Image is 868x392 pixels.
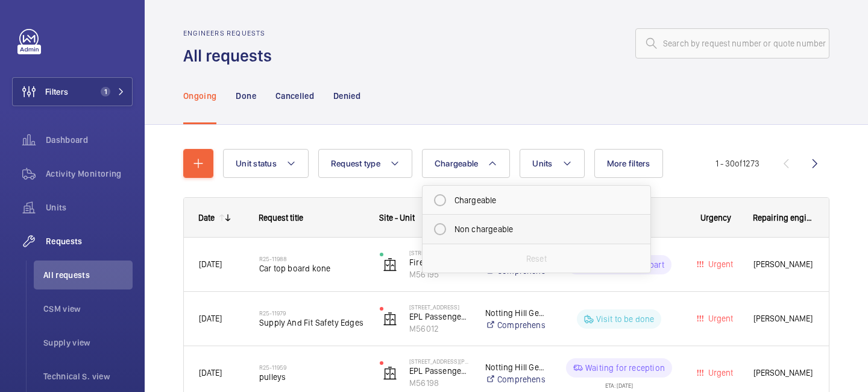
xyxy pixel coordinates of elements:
p: Waiting for reception [585,362,665,374]
span: Supply view [43,337,133,349]
p: Denied [333,90,360,102]
span: [DATE] [199,259,222,269]
img: elevator.svg [383,312,397,326]
span: Units [532,159,552,168]
h2: R25-11959 [259,364,364,371]
span: Supply And Fit Safety Edges [259,317,364,329]
p: [STREET_ADDRESS][PERSON_NAME] [409,358,470,365]
span: Urgency [700,213,731,223]
span: CSM view [43,303,133,315]
p: Reset [526,253,547,265]
button: Filters1 [12,77,133,106]
a: Comprehensive [485,319,545,331]
img: elevator.svg [383,366,397,381]
div: Press SPACE to select this row. [184,238,829,292]
span: [DATE] [199,368,222,378]
a: Comprehensive [485,373,545,385]
span: Car top board kone [259,262,364,274]
span: Urgent [706,314,733,323]
p: Ongoing [183,90,216,102]
span: Units [46,201,133,213]
span: Requests [46,235,133,247]
p: M56198 [409,377,470,389]
span: 1 - 30 1273 [715,159,759,168]
div: Date [198,213,215,223]
p: M56195 [409,268,470,280]
p: Notting Hill Genesis [485,307,545,319]
span: Urgent [706,368,733,378]
span: pulleys [259,371,364,383]
h1: All requests [183,45,279,67]
span: Repairing engineer [753,213,814,223]
div: ETA: [DATE] [605,378,633,388]
h2: Engineers requests [183,29,279,37]
span: Request type [331,159,380,168]
img: elevator.svg [383,258,397,272]
span: All requests [43,269,133,281]
span: Filters [45,86,68,98]
p: Firemen - EPL Passenger Lift No 3 [409,256,470,268]
p: Visit to be done [596,313,655,325]
button: Request type [318,149,412,178]
span: Activity Monitoring [46,168,133,180]
button: Units [520,149,584,178]
p: Notting Hill Genesis [485,361,545,373]
p: [STREET_ADDRESS][PERSON_NAME] [409,249,470,256]
button: Unit status [223,149,309,178]
h2: R25-11988 [259,255,364,262]
span: 1 [101,87,110,96]
span: [PERSON_NAME] [753,366,814,380]
span: [PERSON_NAME] [753,258,814,271]
span: Technical S. view [43,370,133,382]
input: Search by request number or quote number [635,28,829,58]
p: [STREET_ADDRESS] [409,303,470,311]
span: [PERSON_NAME] [753,312,814,326]
h2: R25-11979 [259,309,364,317]
span: of [735,159,743,168]
button: Chargeable [422,149,511,178]
span: Request title [259,213,303,223]
p: EPL Passenger Lift [409,365,470,377]
span: Chargeable [435,159,479,168]
span: Site - Unit [379,213,415,223]
span: [DATE] [199,314,222,323]
p: Cancelled [275,90,314,102]
p: Done [236,90,256,102]
div: Press SPACE to select this row. [184,292,829,346]
span: More filters [607,159,650,168]
span: Dashboard [46,134,133,146]
p: M56012 [409,323,470,335]
span: Unit status [236,159,277,168]
button: More filters [594,149,663,178]
p: EPL Passenger Lift No 2 [409,311,470,323]
span: Urgent [706,259,733,269]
